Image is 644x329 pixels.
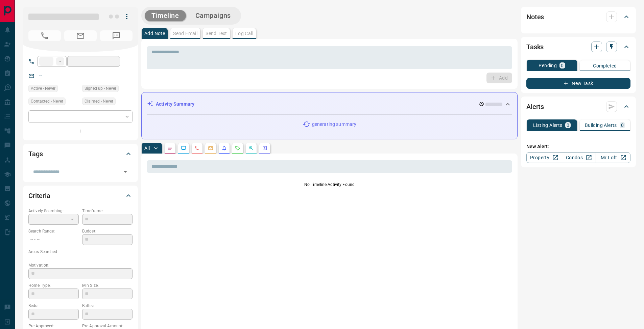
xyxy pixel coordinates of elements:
p: Activity Summary [156,101,194,108]
p: Building Alerts [585,123,617,128]
span: No Number [28,30,61,41]
svg: Calls [194,145,200,151]
h2: Notes [526,11,544,22]
p: Beds: [28,303,79,309]
p: -- - -- [28,234,79,245]
p: Timeframe: [82,208,133,214]
button: Timeline [145,10,186,21]
svg: Emails [208,145,213,151]
div: Notes [526,9,630,25]
button: New Task [526,78,630,89]
p: Actively Searching: [28,208,79,214]
p: Min Size: [82,282,133,289]
p: 0 [621,123,624,128]
span: No Number [100,30,133,41]
span: Contacted - Never [31,98,63,105]
svg: Requests [235,145,240,151]
span: Claimed - Never [85,98,113,105]
h2: Alerts [526,101,544,112]
svg: Agent Actions [262,145,267,151]
a: -- [39,73,42,78]
div: Tags [28,146,133,162]
button: Campaigns [189,10,238,21]
span: Active - Never [31,85,55,92]
p: Areas Searched: [28,249,133,255]
a: Property [526,152,561,163]
h2: Criteria [28,190,50,201]
p: generating summary [312,121,356,128]
p: All [144,146,150,150]
svg: Lead Browsing Activity [181,145,186,151]
svg: Notes [167,145,173,151]
span: No Email [64,30,97,41]
p: Pre-Approved: [28,323,79,329]
p: 0 [561,63,564,68]
span: Signed up - Never [85,85,116,92]
p: No Timeline Activity Found [147,182,512,188]
p: Search Range: [28,228,79,234]
div: Alerts [526,99,630,115]
p: Pending [539,63,557,68]
h2: Tasks [526,42,544,52]
a: Mr.Loft [596,152,630,163]
div: Criteria [28,188,133,204]
div: Tasks [526,39,630,55]
p: Home Type: [28,282,79,289]
p: New Alert: [526,143,630,150]
p: Baths: [82,303,133,309]
p: Pre-Approval Amount: [82,323,133,329]
a: Condos [561,152,596,163]
h2: Tags [28,148,43,159]
div: Activity Summary [147,98,512,110]
p: Add Note [144,31,165,36]
p: Budget: [82,228,133,234]
p: Motivation: [28,262,133,268]
svg: Listing Alerts [221,145,227,151]
button: Open [121,167,130,176]
p: Completed [593,63,617,68]
p: Listing Alerts [533,123,563,128]
p: 0 [567,123,569,128]
svg: Opportunities [248,145,254,151]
